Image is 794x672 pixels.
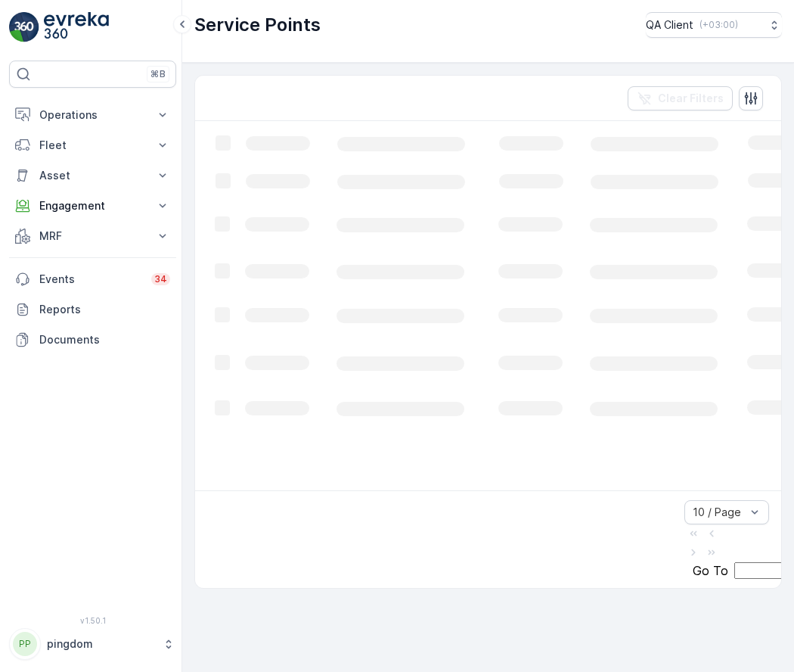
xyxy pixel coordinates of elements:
p: ( +03:00 ) [699,19,738,31]
button: PPpingdom [9,628,176,660]
p: Operations [39,107,146,123]
button: Operations [9,100,176,130]
button: Asset [9,160,176,191]
p: pingdom [47,636,155,652]
button: Clear Filters [628,86,733,110]
button: QA Client(+03:00) [646,12,782,38]
p: Events [39,272,142,287]
span: v 1.50.1 [9,616,176,625]
img: logo [9,12,39,42]
button: MRF [9,221,176,251]
p: Documents [39,332,170,347]
img: logo_light-DOdMpM7g.png [44,12,109,42]
div: PP [13,632,37,656]
p: Clear Filters [658,91,724,106]
p: QA Client [646,17,693,33]
p: MRF [39,229,146,244]
p: ⌘B [150,68,166,80]
a: Reports [9,294,176,325]
button: Engagement [9,191,176,221]
button: Fleet [9,130,176,160]
p: Reports [39,302,170,317]
p: Fleet [39,138,146,153]
p: Engagement [39,198,146,213]
p: Asset [39,168,146,183]
a: Documents [9,325,176,355]
p: 34 [154,273,167,285]
a: Events34 [9,264,176,294]
p: Service Points [194,13,321,37]
span: Go To [693,564,728,577]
